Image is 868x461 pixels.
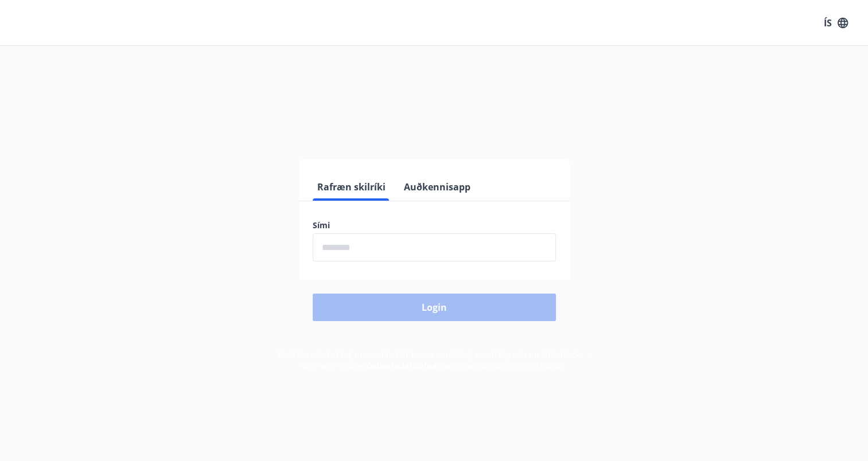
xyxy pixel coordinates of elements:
[254,122,614,136] span: Vinsamlegast skráðu þig inn með rafrænum skilríkjum eða Auðkennisappi.
[818,13,854,33] button: ÍS
[351,360,437,371] a: Persónuverndarstefna
[278,349,590,371] span: Með því að skrá þig inn samþykkir þú að upplýsingar um þig séu meðhöndlaðar í samræmi við Starfsm...
[313,220,556,231] label: Sími
[399,173,475,201] button: Auðkennisapp
[35,69,834,112] h1: Félagavefur, Starfsmannafélag Landsvirkjunar
[313,173,390,201] button: Rafræn skilríki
